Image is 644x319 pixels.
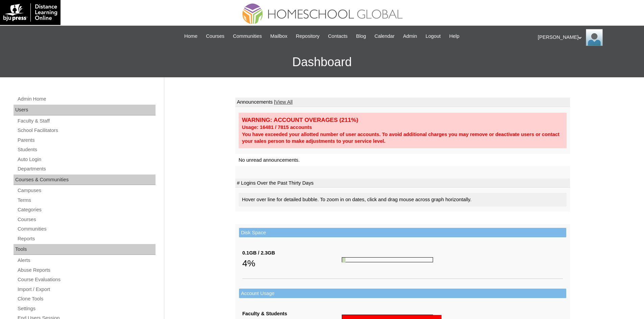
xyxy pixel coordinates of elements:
a: Repository [292,32,323,40]
td: Account Usage [239,289,566,298]
span: Help [449,32,459,40]
a: School Facilitators [17,126,156,135]
a: Terms [17,196,156,205]
a: Courses [17,215,156,224]
a: Course Evaluations [17,275,156,284]
span: Contacts [328,32,348,40]
div: Courses & Communities [14,175,156,185]
a: Communities [230,32,265,40]
div: Hover over line for detailed bubble. To zoom in on dates, click and drag mouse across graph horiz... [239,193,567,207]
a: Admin [400,32,421,40]
a: Abuse Reports [17,266,156,274]
a: Departments [17,165,156,173]
span: Repository [296,32,319,40]
td: Announcements | [235,98,570,107]
span: Communities [233,32,262,40]
span: Blog [356,32,366,40]
td: # Logins Over the Past Thirty Days [235,179,570,188]
div: Faculty & Students [242,310,342,317]
span: Courses [206,32,224,40]
span: Mailbox [270,32,288,40]
span: Calendar [375,32,395,40]
a: Communities [17,225,156,233]
a: Calendar [371,32,398,40]
a: Campuses [17,186,156,195]
div: You have exceeded your allotted number of user accounts. To avoid additional charges you may remo... [242,131,563,145]
h3: Dashboard [3,47,641,77]
a: Blog [353,32,369,40]
a: Contacts [325,32,351,40]
a: Help [446,32,463,40]
a: Reports [17,235,156,243]
span: Home [184,32,197,40]
img: logo-white.png [3,3,57,22]
img: Ariane Ebuen [586,29,603,46]
div: 0.1GB / 2.3GB [242,249,342,257]
a: Alerts [17,256,156,265]
a: Clone Tools [17,295,156,303]
a: Import / Export [17,285,156,294]
strong: Usage: 16481 / 7815 accounts [242,125,312,130]
a: Admin Home [17,95,156,103]
span: Admin [403,32,417,40]
a: Auto Login [17,155,156,164]
a: Courses [202,32,228,40]
a: Parents [17,136,156,144]
td: Disk Space [239,228,566,238]
a: Home [181,32,201,40]
a: Categories [17,206,156,214]
div: Tools [14,244,156,255]
a: Students [17,145,156,154]
a: View All [275,99,292,105]
div: WARNING: ACCOUNT OVERAGES (211%) [242,116,563,124]
a: Logout [422,32,444,40]
div: 4% [242,257,342,270]
a: Settings [17,304,156,313]
span: Logout [426,32,441,40]
div: [PERSON_NAME] [538,29,637,46]
td: No unread announcements. [235,154,570,166]
div: Users [14,105,156,115]
a: Faculty & Staff [17,117,156,125]
a: Mailbox [267,32,291,40]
